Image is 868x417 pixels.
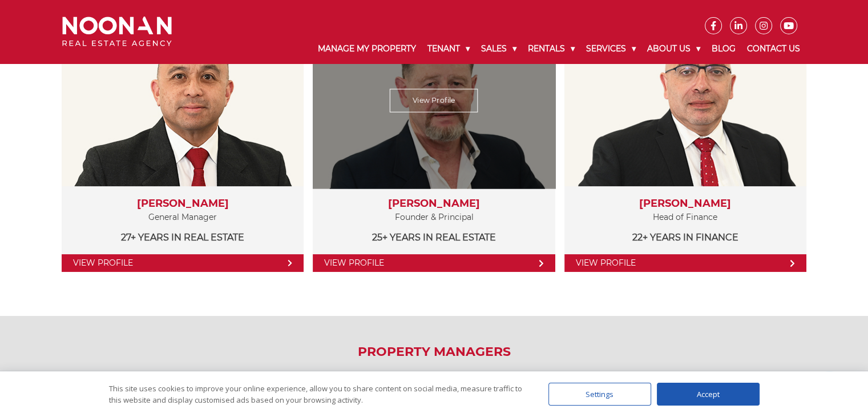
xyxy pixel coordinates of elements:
[580,34,641,63] a: Services
[576,210,795,224] p: Head of Finance
[109,383,526,406] div: This site uses cookies to improve your online experience, allow you to share content on social me...
[576,230,795,244] p: 22+ years in Finance
[62,17,172,47] img: Noonan Real Estate Agency
[313,254,555,272] a: View Profile
[641,34,706,63] a: About Us
[324,198,543,210] h3: [PERSON_NAME]
[324,210,543,224] p: Founder & Principal
[522,34,580,63] a: Rentals
[312,34,422,63] a: Manage My Property
[657,383,760,406] div: Accept
[564,254,806,272] a: View Profile
[706,34,741,63] a: Blog
[422,34,475,63] a: Tenant
[324,230,543,244] p: 25+ years in Real Estate
[576,198,795,210] h3: [PERSON_NAME]
[73,210,292,224] p: General Manager
[390,89,478,113] a: View Profile
[475,34,522,63] a: Sales
[73,198,292,210] h3: [PERSON_NAME]
[548,383,651,406] div: Settings
[741,34,806,63] a: Contact Us
[54,344,814,359] h2: Property Managers
[73,230,292,244] p: 27+ years in Real Estate
[62,254,304,272] a: View Profile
